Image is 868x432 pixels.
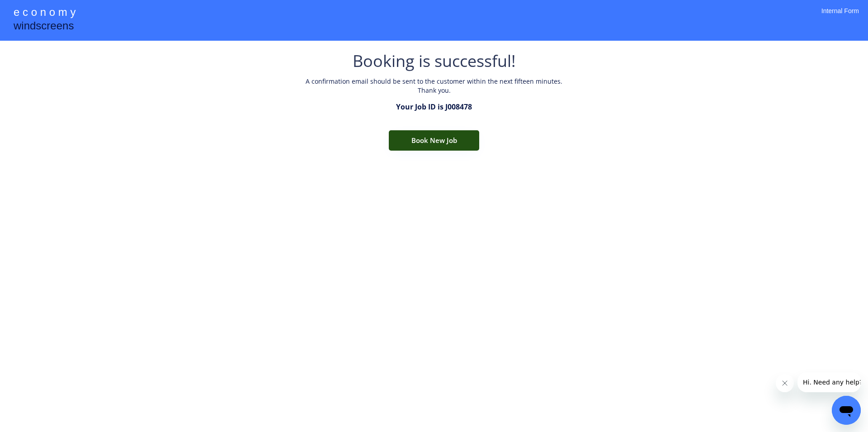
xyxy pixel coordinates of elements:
[797,372,861,392] iframe: Message from company
[5,6,65,14] span: Hi. Need any help?
[14,18,74,36] div: windscreens
[14,5,75,22] div: e c o n o m y
[353,50,516,72] div: Booking is successful!
[389,130,479,151] button: Book New Job
[821,7,859,27] div: Internal Form
[298,77,570,97] div: A confirmation email should be sent to the customer within the next fifteen minutes. Thank you.
[776,374,794,392] iframe: Close message
[396,102,472,112] div: Your Job ID is J008478
[832,396,861,425] iframe: Button to launch messaging window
